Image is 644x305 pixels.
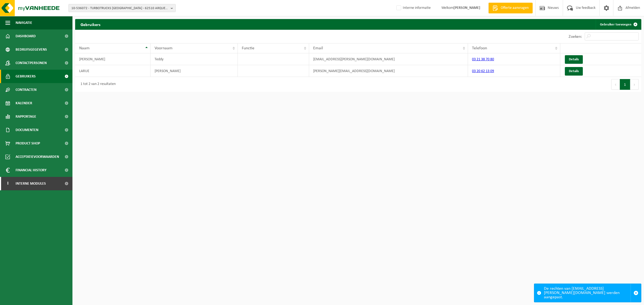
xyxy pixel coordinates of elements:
td: [PERSON_NAME] [75,53,151,65]
td: [PERSON_NAME] [151,65,238,77]
span: Voornaam [155,46,173,50]
h2: Gebruikers [75,19,106,29]
a: Offerte aanvragen [488,3,533,13]
td: Teddy [151,53,238,65]
span: I [5,177,10,190]
td: LARUE [75,65,151,77]
button: Next [630,79,639,90]
a: 03 20 62 13 09 [472,69,494,73]
td: [EMAIL_ADDRESS][PERSON_NAME][DOMAIN_NAME] [309,53,468,65]
span: Dashboard [16,29,36,43]
span: Product Shop [16,137,40,150]
div: 1 tot 2 van 2 resultaten [78,80,116,89]
span: Navigatie [16,16,32,29]
span: Email [313,46,323,50]
span: Kalender [16,96,32,110]
strong: [PERSON_NAME] [453,6,480,10]
span: Documenten [16,123,38,137]
label: Zoeken: [569,35,582,39]
span: Rapportage [16,110,36,123]
label: Interne informatie [395,4,431,12]
span: Functie [242,46,254,50]
div: De rechten van [EMAIL_ADDRESS][PERSON_NAME][DOMAIN_NAME] werden aangepast. [544,284,631,302]
td: [PERSON_NAME][EMAIL_ADDRESS][DOMAIN_NAME] [309,65,468,77]
button: Previous [611,79,620,90]
span: Contracten [16,83,36,96]
span: 10-536072 - TURBOTRUCKS [GEOGRAPHIC_DATA] - 62510 ARQUES, CHEMIN DU LOBEL 1221 [71,4,169,12]
a: 03 21 38 70 80 [472,57,494,61]
span: Naam [79,46,90,50]
span: Offerte aanvragen [499,5,530,11]
a: Gebruiker toevoegen [596,19,641,30]
span: Bedrijfsgegevens [16,43,47,56]
button: 10-536072 - TURBOTRUCKS [GEOGRAPHIC_DATA] - 62510 ARQUES, CHEMIN DU LOBEL 1221 [68,4,176,12]
button: 1 [620,79,630,90]
span: Interne modules [16,177,46,190]
a: Details [565,55,583,64]
span: Contactpersonen [16,56,47,70]
a: Details [565,67,583,76]
span: Acceptatievoorwaarden [16,150,59,163]
span: Financial History [16,163,46,177]
span: Gebruikers [16,70,36,83]
span: Telefoon [472,46,487,50]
